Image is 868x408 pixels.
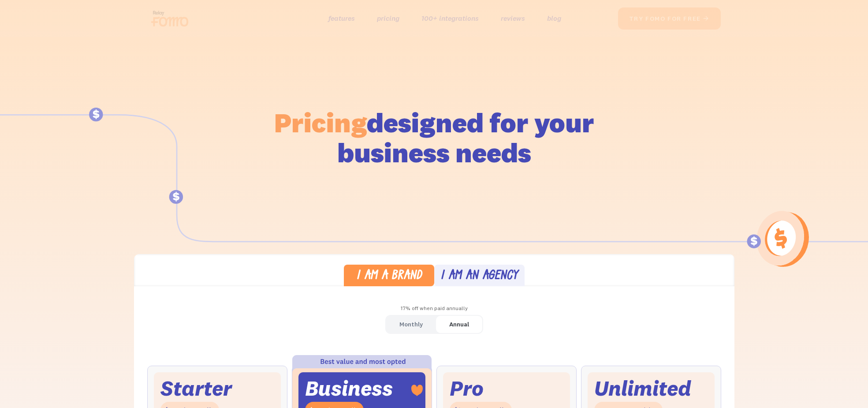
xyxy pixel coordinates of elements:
[501,12,525,25] a: reviews
[618,7,721,30] a: try fomo for free
[440,270,518,283] div: I am an agency
[594,379,691,398] div: Unlimited
[703,15,710,22] span: 
[328,12,355,25] a: features
[450,379,484,398] div: Pro
[421,12,479,25] a: 100+ integrations
[377,12,399,25] a: pricing
[274,108,595,168] h1: designed for your business needs
[274,105,367,139] span: Pricing
[134,302,734,315] div: 17% off when paid annually
[547,12,561,25] a: blog
[160,379,232,398] div: Starter
[449,318,469,331] div: Annual
[305,379,393,398] div: Business
[356,270,422,283] div: I am a brand
[399,318,423,331] div: Monthly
